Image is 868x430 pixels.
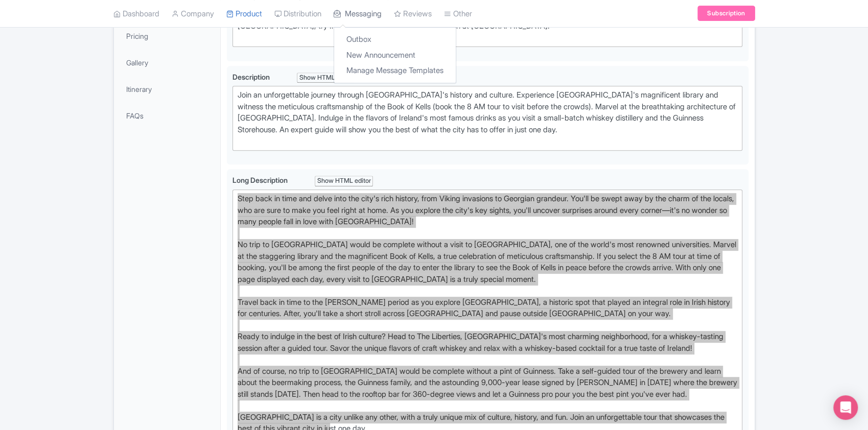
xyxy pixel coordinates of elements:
a: Outbox [334,32,456,48]
div: Open Intercom Messenger [833,395,858,420]
a: Pricing [116,25,218,47]
a: Itinerary [116,78,218,101]
span: Long Description [232,176,289,184]
a: Manage Message Templates [334,63,456,79]
div: Show HTML editor [297,73,356,83]
a: Gallery [116,51,218,74]
div: Show HTML editor [315,176,373,186]
span: Description [232,73,271,81]
a: FAQs [116,104,218,127]
a: Subscription [697,6,755,21]
div: Join an unforgettable journey through [GEOGRAPHIC_DATA]'s history and culture. Experience [GEOGRA... [238,89,738,147]
a: New Announcement [334,47,456,63]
